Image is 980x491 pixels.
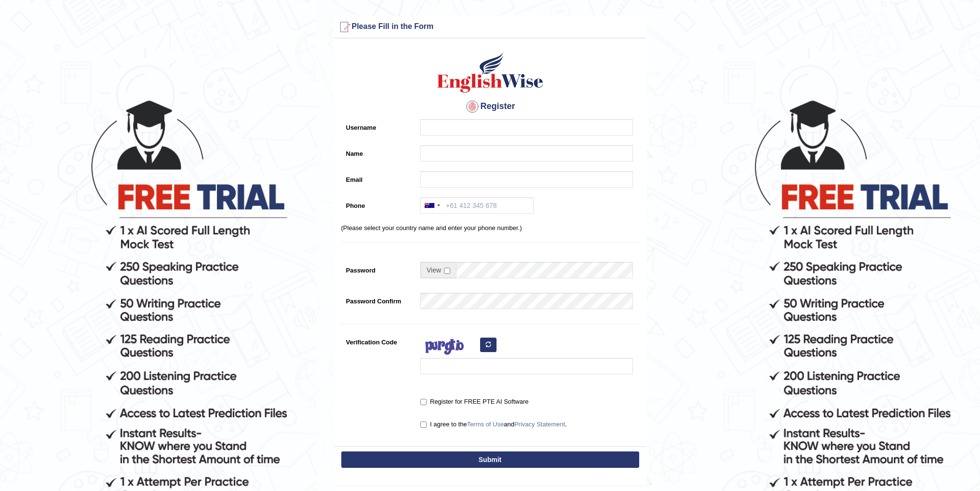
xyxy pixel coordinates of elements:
[341,171,416,184] label: Email
[341,119,416,132] label: Username
[467,421,504,428] a: Terms of Use
[341,99,639,114] h4: Register
[421,198,443,213] div: Australia: +61
[341,334,416,347] label: Verification Code
[341,145,416,158] label: Name
[341,197,416,210] label: Phone
[435,51,545,94] img: Logo of English Wise create a new account for intelligent practice with AI
[420,422,427,428] input: I agree to theTerms of UseandPrivacy Statement.
[341,293,416,306] label: Password Confirm
[444,268,450,274] input: Show/Hide Password
[420,399,427,405] input: Register for FREE PTE AI Software
[341,451,639,468] button: Submit
[420,397,528,407] label: Register for FREE PTE AI Software
[420,420,567,429] label: I agree to the and .
[336,19,644,35] h3: Please Fill in the Form
[341,262,416,275] label: Password
[341,223,639,232] p: (Please select your country name and enter your phone number.)
[514,421,565,428] a: Privacy Statement
[420,197,534,214] input: +61 412 345 678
